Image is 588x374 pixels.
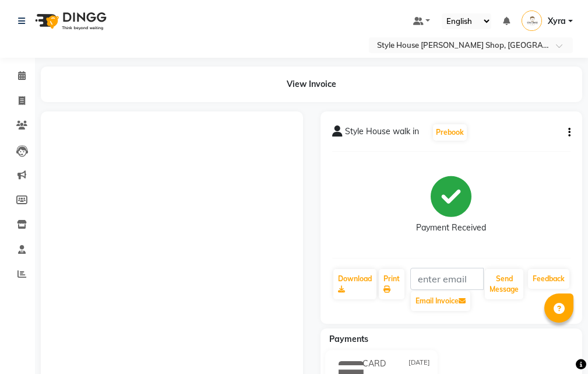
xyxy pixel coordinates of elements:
[411,291,470,311] button: Email Invoice
[548,15,566,27] span: Xyra
[329,334,368,344] span: Payments
[362,358,386,370] span: CARD
[528,269,569,289] a: Feedback
[522,11,542,31] img: Xyra
[41,67,582,102] div: View Invoice
[379,269,404,299] a: Print
[539,327,576,362] iframe: chat widget
[345,125,419,142] span: Style House walk in
[30,5,110,37] img: logo
[333,269,376,299] a: Download
[409,358,430,370] span: [DATE]
[485,269,523,299] button: Send Message
[410,268,484,290] input: enter email
[433,124,467,141] button: Prebook
[416,222,486,234] div: Payment Received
